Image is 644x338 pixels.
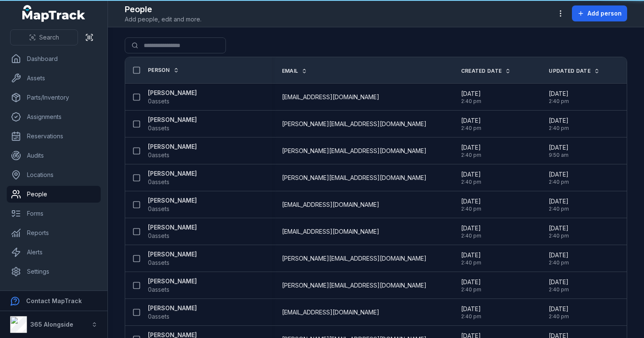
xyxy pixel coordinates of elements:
strong: 365 Alongside [30,321,73,328]
span: [DATE] [549,224,569,232]
a: Locations [7,166,101,183]
a: Alerts [7,244,101,261]
time: 09/09/2025, 2:40:55 pm [461,116,481,132]
span: [DATE] [549,278,569,286]
span: 2:40 pm [461,259,481,266]
a: [PERSON_NAME]0assets [148,196,197,213]
a: Created Date [461,68,511,74]
span: 0 assets [148,178,169,186]
span: [DATE] [549,143,569,152]
span: Search [39,33,59,42]
strong: [PERSON_NAME] [148,169,197,178]
a: Assignments [7,108,101,125]
span: Add people, edit and more. [125,15,201,24]
a: [PERSON_NAME]0assets [148,250,197,267]
a: Updated Date [549,68,600,74]
span: 2:40 pm [461,286,481,293]
strong: [PERSON_NAME] [148,250,197,259]
span: [DATE] [461,305,481,313]
span: 2:40 pm [549,286,569,293]
span: [EMAIL_ADDRESS][DOMAIN_NAME] [282,93,379,101]
a: MapTrack [22,5,86,22]
strong: [PERSON_NAME] [148,223,197,232]
span: 0 assets [148,124,169,132]
span: [DATE] [461,278,481,286]
span: 2:40 pm [549,206,569,212]
a: Email [282,68,308,74]
span: [DATE] [461,224,481,232]
a: Settings [7,263,101,280]
span: [PERSON_NAME][EMAIL_ADDRESS][DOMAIN_NAME] [282,254,427,263]
span: 2:40 pm [461,125,481,132]
a: Reports [7,224,101,241]
span: 0 assets [148,205,169,213]
span: 2:40 pm [461,232,481,239]
a: [PERSON_NAME]0assets [148,304,197,321]
span: Email [282,68,298,74]
time: 09/09/2025, 2:40:55 pm [549,170,569,185]
span: 2:40 pm [549,125,569,132]
a: [PERSON_NAME]0assets [148,223,197,240]
span: [DATE] [549,170,569,179]
span: 0 assets [148,259,169,267]
time: 18/09/2025, 9:50:49 am [549,143,569,158]
span: [EMAIL_ADDRESS][DOMAIN_NAME] [282,227,379,236]
span: 2:40 pm [549,259,569,266]
span: Updated Date [549,68,590,74]
span: [DATE] [461,170,481,179]
a: Person [148,67,179,74]
time: 09/09/2025, 2:40:55 pm [461,224,481,239]
span: 2:40 pm [549,232,569,239]
time: 09/09/2025, 2:40:55 pm [461,305,481,320]
span: [DATE] [549,90,569,98]
span: 0 assets [148,151,169,159]
span: 0 assets [148,312,169,321]
button: Search [10,29,78,45]
button: Add person [572,5,627,21]
a: Assets [7,70,101,87]
strong: [PERSON_NAME] [148,143,197,151]
span: [PERSON_NAME][EMAIL_ADDRESS][DOMAIN_NAME] [282,147,427,155]
span: 2:40 pm [461,313,481,320]
a: [PERSON_NAME]0assets [148,143,197,159]
a: People [7,186,101,203]
span: 2:40 pm [461,179,481,185]
span: 0 assets [148,97,169,106]
span: [EMAIL_ADDRESS][DOMAIN_NAME] [282,308,379,317]
a: Reservations [7,128,101,145]
span: 0 assets [148,232,169,240]
span: 2:40 pm [549,98,569,105]
span: 2:40 pm [461,98,481,105]
h2: People [125,3,201,15]
a: Forms [7,205,101,222]
span: [DATE] [549,305,569,313]
span: [PERSON_NAME][EMAIL_ADDRESS][DOMAIN_NAME] [282,174,427,182]
time: 09/09/2025, 2:40:55 pm [461,278,481,293]
time: 09/09/2025, 2:40:55 pm [461,197,481,212]
a: Parts/Inventory [7,89,101,106]
time: 09/09/2025, 2:40:55 pm [461,90,481,105]
span: Add person [588,9,622,18]
strong: Contact MapTrack [26,297,82,304]
span: [EMAIL_ADDRESS][DOMAIN_NAME] [282,201,379,209]
time: 09/09/2025, 2:40:55 pm [549,224,569,239]
a: [PERSON_NAME]0assets [148,116,197,132]
span: 2:40 pm [549,313,569,320]
strong: [PERSON_NAME] [148,116,197,124]
time: 09/09/2025, 2:40:55 pm [549,278,569,293]
a: [PERSON_NAME]0assets [148,89,197,106]
span: 2:40 pm [461,206,481,212]
span: 9:50 am [549,152,569,158]
time: 09/09/2025, 2:40:55 pm [549,197,569,212]
a: [PERSON_NAME]0assets [148,169,197,186]
time: 09/09/2025, 2:40:55 pm [549,90,569,105]
span: 2:40 pm [461,152,481,158]
span: [DATE] [461,251,481,259]
strong: [PERSON_NAME] [148,89,197,97]
span: Person [148,67,170,74]
span: [DATE] [549,116,569,125]
span: [DATE] [461,116,481,125]
strong: [PERSON_NAME] [148,277,197,285]
span: [DATE] [549,197,569,206]
span: 0 assets [148,285,169,294]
